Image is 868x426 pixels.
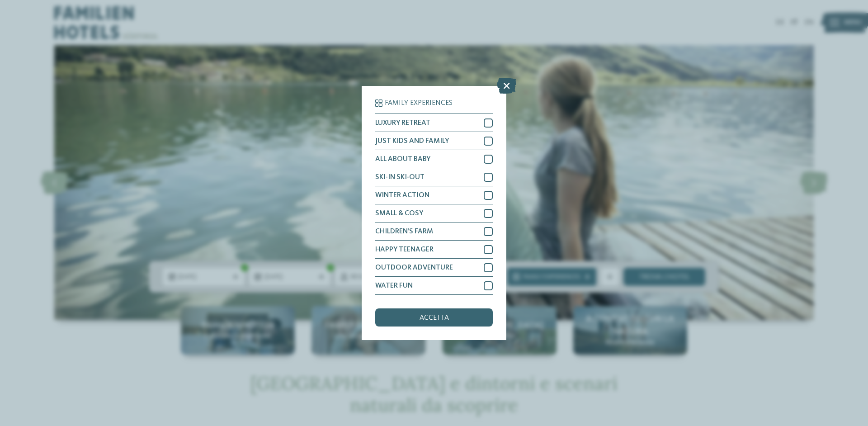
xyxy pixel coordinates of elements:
span: SMALL & COSY [375,210,423,217]
span: Family Experiences [385,99,453,107]
span: ALL ABOUT BABY [375,156,430,163]
span: OUTDOOR ADVENTURE [375,264,453,271]
span: accetta [420,314,449,322]
span: WINTER ACTION [375,192,429,199]
span: HAPPY TEENAGER [375,246,434,253]
span: JUST KIDS AND FAMILY [375,137,449,145]
span: SKI-IN SKI-OUT [375,174,425,181]
span: CHILDREN’S FARM [375,228,433,235]
span: LUXURY RETREAT [375,119,430,127]
span: WATER FUN [375,282,413,289]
